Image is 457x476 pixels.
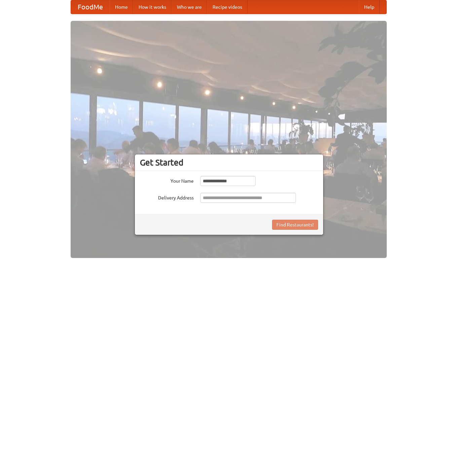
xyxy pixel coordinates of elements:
[133,0,172,14] a: How it works
[71,0,110,14] a: FoodMe
[207,0,247,14] a: Recipe videos
[172,0,207,14] a: Who we are
[359,0,380,14] a: Help
[140,193,194,201] label: Delivery Address
[110,0,133,14] a: Home
[140,176,194,184] label: Your Name
[272,220,318,230] button: Find Restaurants!
[140,157,318,168] h3: Get Started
